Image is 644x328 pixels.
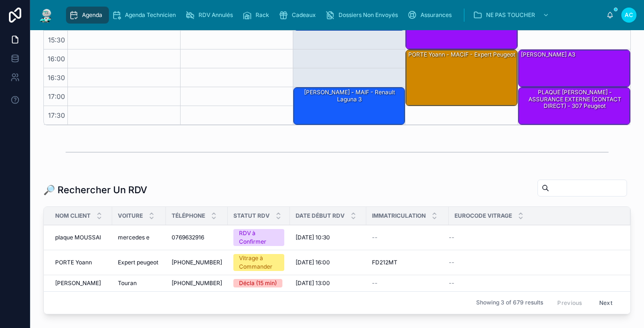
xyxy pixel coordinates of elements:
[118,279,160,287] a: Touran
[172,259,222,266] a: [PHONE_NUMBER]
[55,234,107,241] a: plaque MOUSSAI
[55,212,91,220] span: Nom Client
[118,259,160,266] a: Expert peugeot
[476,299,543,306] span: Showing 3 of 679 results
[449,234,454,241] span: --
[407,50,516,59] div: PORTE Yoann - MACIF - Expert peugeot
[486,11,535,19] span: NE PAS TOUCHER
[38,8,55,23] img: App logo
[339,11,398,19] span: Dossiers Non Envoyés
[449,259,454,266] span: --
[55,279,107,287] a: [PERSON_NAME]
[296,234,330,241] span: [DATE] 10:30
[405,7,458,24] a: Assurances
[233,229,284,246] a: RDV à Confirmer
[625,11,633,19] span: AC
[372,279,378,287] span: --
[256,11,269,19] span: Rack
[372,234,378,241] span: --
[109,7,182,24] a: Agenda Technicien
[55,234,101,241] span: plaque MOUSSAI
[449,279,454,287] span: --
[372,259,443,266] a: FD212MT
[62,5,606,25] div: scrollable content
[372,279,443,287] a: --
[372,234,443,241] a: --
[372,212,426,220] span: Immatriculation
[406,50,517,106] div: PORTE Yoann - MACIF - Expert peugeot
[233,279,284,287] a: Décla (15 min)
[66,7,109,24] a: Agenda
[449,279,619,287] a: --
[118,234,149,241] span: mercedes e
[454,212,512,220] span: Eurocode Vitrage
[46,111,67,119] span: 17:30
[45,74,67,82] span: 16:30
[372,259,397,266] span: FD212MT
[172,212,205,220] span: Téléphone
[449,234,619,241] a: --
[470,7,554,24] a: NE PAS TOUCHER
[519,88,630,124] div: PLAQUE [PERSON_NAME] - ASSURANCE EXTERNE (CONTACT DIRECT) - 307 peugeot
[118,212,143,220] span: Voiture
[55,279,101,287] span: [PERSON_NAME]
[55,259,92,266] span: PORTE Yoann
[294,88,405,124] div: [PERSON_NAME] - MAIF - Renault Laguna 3
[296,259,361,266] a: [DATE] 16:00
[296,234,361,241] a: [DATE] 10:30
[296,259,330,266] span: [DATE] 16:00
[172,234,222,241] a: 0769632916
[520,88,629,110] div: PLAQUE [PERSON_NAME] - ASSURANCE EXTERNE (CONTACT DIRECT) - 307 peugeot
[520,50,576,59] div: [PERSON_NAME] a3
[593,295,619,310] button: Next
[292,11,316,19] span: Cadeaux
[233,212,270,220] span: Statut RDV
[172,279,222,287] a: [PHONE_NUMBER]
[118,279,137,287] span: Touran
[46,36,67,44] span: 15:30
[276,7,322,24] a: Cadeaux
[118,259,158,266] span: Expert peugeot
[125,11,176,19] span: Agenda Technicien
[46,92,67,100] span: 17:00
[296,212,345,220] span: Date Début RDV
[519,50,630,87] div: [PERSON_NAME] a3
[233,254,284,271] a: Vitrage à Commander
[45,55,67,63] span: 16:00
[296,279,361,287] a: [DATE] 13:00
[182,7,239,24] a: RDV Annulés
[172,234,204,241] span: 0769632916
[239,279,277,287] div: Décla (15 min)
[449,259,619,266] a: --
[118,234,160,241] a: mercedes e
[421,11,452,19] span: Assurances
[82,11,102,19] span: Agenda
[239,7,276,24] a: Rack
[239,229,279,246] div: RDV à Confirmer
[198,11,233,19] span: RDV Annulés
[55,259,107,266] a: PORTE Yoann
[43,183,147,197] h1: 🔎 Rechercher Un RDV
[295,88,405,104] div: [PERSON_NAME] - MAIF - Renault Laguna 3
[296,279,330,287] span: [DATE] 13:00
[239,254,279,271] div: Vitrage à Commander
[322,7,405,24] a: Dossiers Non Envoyés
